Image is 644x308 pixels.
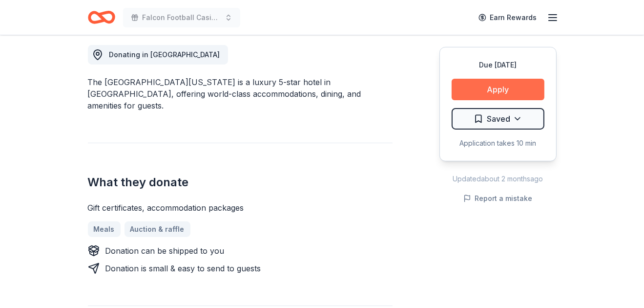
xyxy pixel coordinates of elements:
[463,193,533,204] button: Report a mistake
[109,50,220,59] span: Donating in [GEOGRAPHIC_DATA]
[105,245,225,257] div: Donation can be shipped to you
[452,108,544,130] button: Saved
[123,8,240,27] button: Falcon Football Casino Night
[452,59,544,71] div: Due [DATE]
[88,202,393,214] div: Gift certificates, accommodation packages
[487,112,511,125] span: Saved
[88,76,393,111] div: The [GEOGRAPHIC_DATA][US_STATE] is a luxury 5-star hotel in [GEOGRAPHIC_DATA], offering world-cla...
[88,175,393,190] h2: What they donate
[473,9,543,26] a: Earn Rewards
[88,6,115,29] a: Home
[143,12,221,23] span: Falcon Football Casino Night
[88,221,121,237] a: Meals
[452,79,544,100] button: Apply
[439,173,557,185] div: Updated about 2 months ago
[105,263,261,274] div: Donation is small & easy to send to guests
[125,221,190,237] a: Auction & raffle
[452,137,544,149] div: Application takes 10 min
